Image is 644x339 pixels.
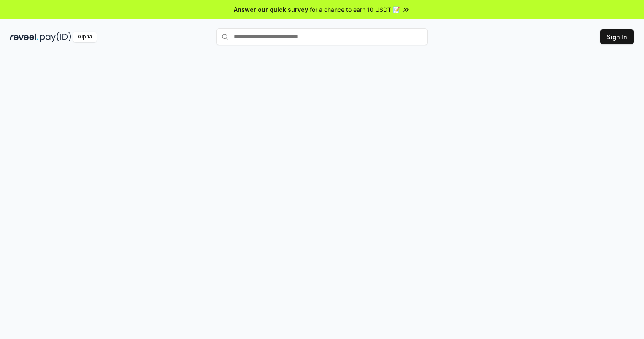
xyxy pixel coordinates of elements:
span: for a chance to earn 10 USDT 📝 [310,5,400,14]
img: pay_id [40,32,71,42]
button: Sign In [600,29,634,44]
div: Alpha [73,32,97,42]
span: Answer our quick survey [234,5,308,14]
img: reveel_dark [10,32,38,42]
